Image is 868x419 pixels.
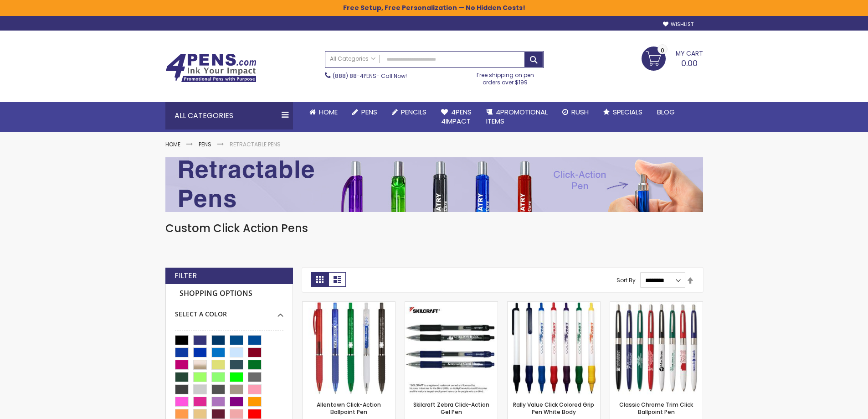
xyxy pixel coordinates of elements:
[661,46,664,55] span: 0
[319,107,338,117] span: Home
[467,68,544,86] div: Free shipping on pen orders over $199
[596,102,650,122] a: Specials
[413,401,489,416] a: Skilcraft Zebra Click-Action Gel Pen
[663,21,693,28] a: Wishlist
[610,302,703,394] img: Classic Chrome Trim Click Ballpoint Pen
[657,107,675,117] span: Blog
[302,102,345,122] a: Home
[165,53,257,83] img: 4Pens Custom Pens and Promotional Products
[642,47,703,69] a: 0.00 0
[325,52,380,67] a: All Categories
[165,221,703,236] h1: Custom Click Action Pens
[333,72,376,80] a: (888) 88-4PENS
[610,301,703,309] a: Classic Chrome Trim Click Ballpoint Pen
[345,102,385,122] a: Pens
[650,102,682,122] a: Blog
[513,401,594,416] a: Rally Value Click Colored Grip Pen White Body
[165,140,180,148] a: Home
[616,276,636,284] label: Sort By
[175,303,283,319] div: Select A Color
[317,401,381,416] a: Allentown Click-Action Ballpoint Pen
[165,157,703,212] img: Retractable Pens
[619,401,693,416] a: Classic Chrome Trim Click Ballpoint Pen
[303,302,395,394] img: Allentown Click-Action Ballpoint Pen
[165,102,293,129] div: All Categories
[311,272,329,287] strong: Grid
[434,102,479,132] a: 4Pens4impact
[405,301,498,309] a: Skilcraft Zebra Click-Action Gel Pen
[385,102,434,122] a: Pencils
[508,302,600,394] img: Rally Value Click Colored Grip Pen White Body
[479,102,555,132] a: 4PROMOTIONALITEMS
[361,107,377,117] span: Pens
[175,271,197,281] strong: Filter
[613,107,642,117] span: Specials
[508,301,600,309] a: Rally Value Click Colored Grip Pen White Body
[681,57,698,69] span: 0.00
[441,107,472,126] span: 4Pens 4impact
[199,140,211,148] a: Pens
[401,107,426,117] span: Pencils
[333,72,407,80] span: - Call Now!
[405,302,498,394] img: Skilcraft Zebra Click-Action Gel Pen
[330,55,375,62] span: All Categories
[486,107,548,126] span: 4PROMOTIONAL ITEMS
[303,301,395,309] a: Allentown Click-Action Ballpoint Pen
[230,140,281,148] strong: Retractable Pens
[555,102,596,122] a: Rush
[571,107,589,117] span: Rush
[175,284,283,304] strong: Shopping Options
